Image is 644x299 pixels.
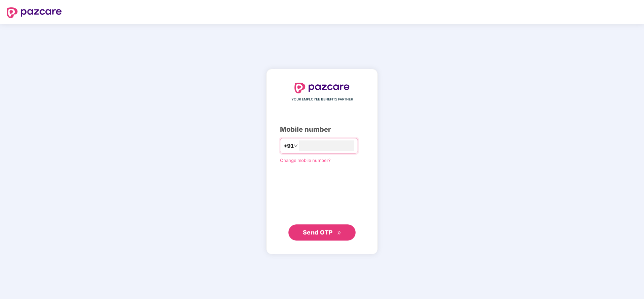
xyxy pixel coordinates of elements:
[288,224,356,241] button: Send OTPdouble-right
[337,231,341,235] span: double-right
[303,229,333,236] span: Send OTP
[280,124,364,135] div: Mobile number
[294,144,298,148] span: down
[284,142,294,150] span: +91
[291,97,353,102] span: YOUR EMPLOYEE BENEFITS PARTNER
[280,158,331,163] a: Change mobile number?
[7,7,62,18] img: logo
[294,83,350,93] img: logo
